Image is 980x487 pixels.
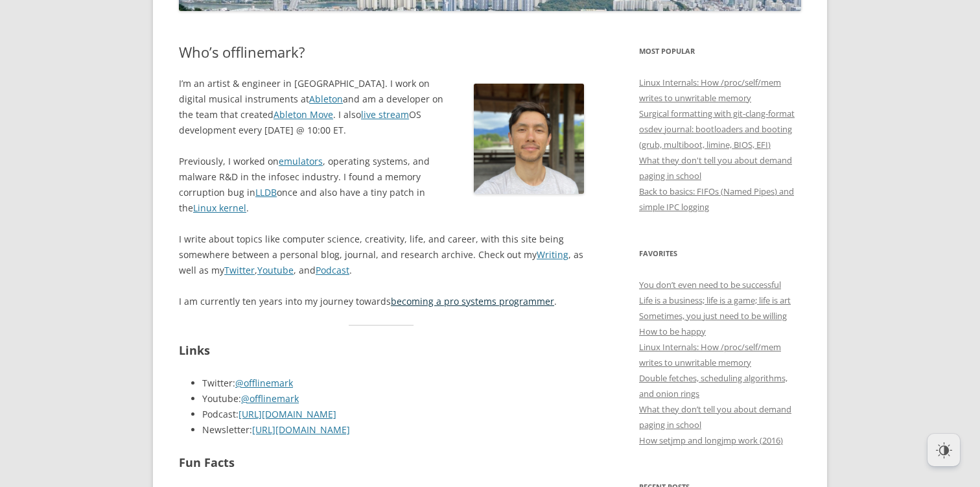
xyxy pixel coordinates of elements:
a: [URL][DOMAIN_NAME] [252,423,350,436]
p: I write about topics like computer science, creativity, life, and career, with this site being so... [179,232,584,278]
a: Linux Internals: How /proc/self/mem writes to unwritable memory [639,77,781,104]
a: emulators [279,155,323,167]
h3: Most Popular [639,43,801,59]
a: Ableton Move [274,108,333,121]
p: I’m an artist & engineer in [GEOGRAPHIC_DATA]. I work on digital musical instruments at and am a ... [179,76,584,138]
h2: Fun Facts [179,453,584,472]
a: Youtube [257,264,294,276]
li: Newsletter: [202,422,584,438]
a: @offlinemark [241,392,299,405]
a: How setjmp and longjmp work (2016) [639,434,783,446]
a: Writing [537,248,568,261]
li: Twitter: [202,375,584,391]
a: Linux Internals: How /proc/self/mem writes to unwritable memory [639,341,781,368]
li: Youtube: [202,391,584,407]
li: Podcast: [202,407,584,422]
a: Surgical formatting with git-clang-format [639,108,795,119]
a: Linux kernel [193,202,246,214]
h1: Who’s offlinemark? [179,43,584,60]
a: Twitter [224,264,255,276]
a: Back to basics: FIFOs (Named Pipes) and simple IPC logging [639,185,794,213]
a: You don’t even need to be successful [639,279,781,291]
a: What they don't tell you about demand paging in school [639,154,792,182]
a: Podcast [316,264,349,276]
a: LLDB [255,186,277,198]
a: [URL][DOMAIN_NAME] [239,408,336,420]
a: osdev journal: bootloaders and booting (grub, multiboot, limine, BIOS, EFI) [639,123,792,150]
a: How to be happy [639,326,706,337]
a: Ableton [309,93,343,105]
a: @offlinemark [235,377,293,389]
h2: Links [179,341,584,360]
a: becoming a pro systems programmer [391,295,554,307]
p: I am currently ten years into my journey towards . [179,294,584,309]
a: What they don’t tell you about demand paging in school [639,403,791,431]
a: Life is a business; life is a game; life is art [639,294,791,306]
a: Sometimes, you just need to be willing [639,310,787,322]
p: Previously, I worked on , operating systems, and malware R&D in the infosec industry. I found a m... [179,154,584,216]
a: live stream [361,108,409,121]
a: Double fetches, scheduling algorithms, and onion rings [639,372,787,399]
h3: Favorites [639,246,801,261]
